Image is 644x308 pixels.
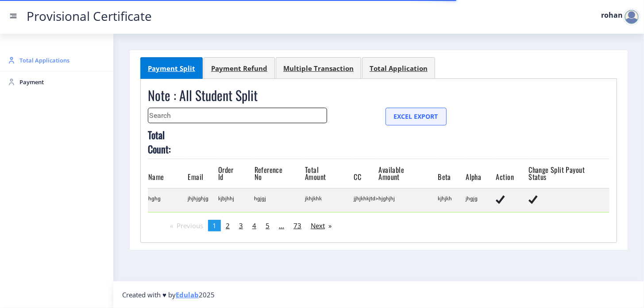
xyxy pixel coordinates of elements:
a: Edulab [176,290,199,299]
th: Order Id [218,159,254,188]
input: Search [148,108,327,123]
div: Payment Split [148,64,195,73]
th: Reference No [254,159,305,188]
span: 2 [226,221,230,230]
span: Payment [19,77,106,87]
span: 5 [266,221,270,230]
div: Payment Refund [211,64,267,73]
td: hghg [148,188,188,212]
th: Email [188,159,218,188]
span: 3 [239,221,243,230]
label: rohan [601,12,623,19]
button: Excel Export [386,108,447,125]
td: jkhjkhk [305,188,353,212]
th: Total Amount [305,159,353,188]
th: Beta [438,159,466,188]
a: Next page [306,220,336,231]
td: hjghjhj [378,188,438,212]
th: Name [148,159,188,188]
td: jhjhjghjg [188,188,218,212]
th: Alpha [466,159,496,188]
th: Action [496,159,528,188]
td: jjhjkhkjtd> [354,188,378,212]
th: Available Amount [378,159,438,188]
th: CC [354,159,378,188]
span: Created with ♥ by 2025 [122,290,215,299]
h3: Note : All Student Split [148,86,609,104]
span: 1 [212,221,216,230]
b: Total Count: [148,128,170,156]
ul: Pagination [148,220,609,231]
span: 4 [252,221,256,230]
th: Change Split Payout Status [528,159,609,188]
td: hgjgj [254,188,305,212]
span: Previous [177,221,203,230]
div: Multiple Transaction [283,64,354,73]
span: 73 [293,221,301,230]
span: Total Applications [19,55,106,66]
div: Total Application [370,64,428,73]
span: ... [279,221,284,230]
span: jhgjg [466,195,478,202]
a: Provisional Certificate [18,12,161,21]
span: kjhjkh [438,195,452,202]
td: kjbjhhj [218,188,254,212]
